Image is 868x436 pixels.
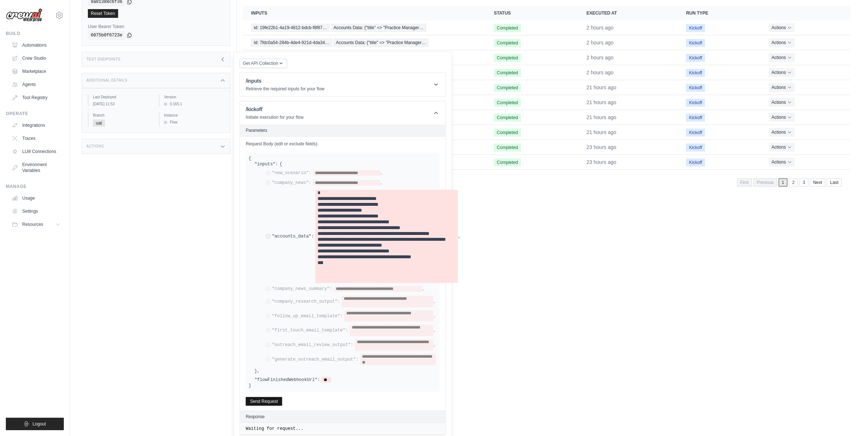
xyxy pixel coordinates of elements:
h3: Additional Details [86,78,127,83]
label: "company_news_summary": [272,286,332,292]
span: Kickoff [686,158,705,166]
a: 2 [789,178,798,186]
span: { [280,161,282,167]
th: Executed at [578,6,677,20]
button: Actions for execution [769,68,795,77]
a: Settings [9,205,64,217]
span: , [380,180,383,186]
label: Last Deployed [93,94,153,100]
time: September 17, 2025 at 11:53 PDT [93,102,114,106]
div: Operate [6,111,64,117]
button: Logout [6,418,64,430]
h2: Parameters [246,127,440,133]
span: , [380,170,383,176]
button: Actions for execution [769,53,795,62]
pre: Waiting for request... [246,426,440,432]
span: , [433,313,436,319]
span: Completed [494,54,521,62]
span: Kickoff [686,99,705,107]
a: Last [827,178,842,186]
div: Flow [164,119,224,125]
span: Completed [494,39,521,47]
button: Get API Collection [240,59,287,68]
span: 1 [779,178,788,186]
span: Completed [494,158,521,166]
a: Marketplace [9,66,64,77]
span: Completed [494,24,521,32]
span: , [423,286,425,292]
label: "flowFinishedWebhookUrl": [254,377,320,383]
time: September 16, 2025 at 16:31 PDT [587,129,616,135]
h3: Actions [86,144,104,149]
span: Kickoff [686,84,705,92]
button: Actions for execution [769,113,795,122]
button: Resources [9,219,64,230]
span: Id: 7fdc0a54-284b-4de4-921d-4da34… [251,39,332,47]
span: Kickoff [686,114,705,122]
span: Kickoff [686,69,705,77]
time: September 16, 2025 at 14:35 PDT [587,159,616,165]
time: September 17, 2025 at 11:40 PDT [587,25,614,31]
a: Traces [9,133,64,144]
button: Actions for execution [769,83,795,92]
label: Instance [164,113,224,118]
label: "company_research_output": [272,299,340,305]
span: Completed [494,144,521,152]
label: Branch [93,113,153,118]
time: September 17, 2025 at 11:38 PDT [587,40,614,46]
nav: Pagination [737,178,842,186]
h2: Response [246,414,265,420]
a: Agents [9,79,64,90]
span: uat [93,119,105,127]
label: Request Body (edit or exclude fields): [246,141,440,147]
span: Completed [494,69,521,77]
span: , [257,368,260,374]
label: Version [164,94,224,100]
button: Send Request [246,397,282,406]
label: "inputs": [254,161,278,167]
a: Reset Token [88,9,118,18]
button: Actions for execution [769,128,795,137]
label: "accounts_data": [272,233,314,239]
a: Integrations [9,119,64,131]
time: September 17, 2025 at 11:37 PDT [587,70,614,75]
span: First [737,178,752,186]
a: View execution details for Id [251,39,476,47]
button: Actions for execution [769,143,795,152]
section: Crew executions table [242,6,851,191]
span: Accounts Data: {"title" => "Practice Manager… [334,39,429,47]
span: , [433,299,436,305]
th: Inputs [242,6,485,20]
label: "first_touch_email_template": [272,327,348,333]
p: Initiate execution for your flow [246,114,304,120]
time: September 17, 2025 at 11:37 PDT [587,55,614,60]
code: 6075b0f6723e [88,31,125,40]
span: Completed [494,99,521,107]
a: LLM Connections [9,146,64,157]
span: , [433,327,436,333]
img: Logo [6,8,42,22]
time: September 16, 2025 at 17:16 PDT [587,114,616,120]
span: Kickoff [686,39,705,47]
span: Kickoff [686,24,705,32]
span: Kickoff [686,144,705,152]
label: "outreach_email_review_output": [272,342,353,348]
th: Status [485,6,578,20]
a: Usage [9,192,64,204]
nav: Pagination [242,173,851,191]
a: Environment Variables [9,159,64,176]
span: Accounts Data: {"title" => "Practice Manager… [331,24,426,32]
span: , [433,342,436,348]
h1: /kickoff [246,106,304,113]
time: September 16, 2025 at 17:16 PDT [587,85,616,90]
label: "new_scenario": [272,170,311,176]
p: Retrieve the required inputs for your flow [246,86,324,92]
span: Completed [494,84,521,92]
span: Logout [32,421,46,427]
span: { [249,156,251,161]
label: "generate_outreach_email_output": [272,357,359,362]
div: 0.165.1 [164,101,224,107]
span: } [254,368,257,374]
span: , [458,233,460,239]
div: Build [6,31,64,36]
